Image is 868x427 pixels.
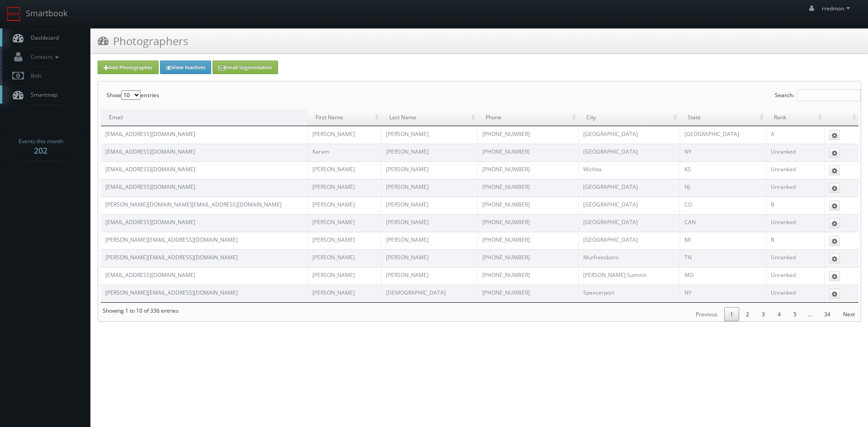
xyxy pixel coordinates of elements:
td: [PERSON_NAME] [307,214,381,232]
td: [PHONE_NUMBER] [477,161,578,179]
td: : activate to sort column ascending [824,109,859,126]
td: [PERSON_NAME] [307,197,381,214]
td: [PERSON_NAME] [307,285,381,302]
td: [PERSON_NAME] [307,249,381,267]
td: [PERSON_NAME] [307,267,381,285]
td: [PERSON_NAME] [307,161,381,179]
td: B [766,232,824,249]
a: Previous [690,307,723,321]
a: 1 [724,307,739,321]
td: Murfreesboro [578,249,679,267]
td: Spencerport [578,285,679,302]
a: 2 [740,307,755,321]
td: [PERSON_NAME] [381,249,477,267]
td: [PERSON_NAME] [381,126,477,144]
td: NY [679,144,766,161]
td: Wichita [578,161,679,179]
td: Unranked [766,267,824,285]
td: [PHONE_NUMBER] [477,232,578,249]
td: [PERSON_NAME] [381,179,477,197]
td: MI [679,232,766,249]
td: [PERSON_NAME] [381,197,477,214]
td: [PHONE_NUMBER] [477,285,578,302]
span: Smartmap [26,91,57,99]
div: Showing 1 to 10 of 336 entries [98,303,179,319]
a: [EMAIL_ADDRESS][DOMAIN_NAME] [105,183,195,191]
select: Showentries [121,90,141,100]
td: [GEOGRAPHIC_DATA] [578,232,679,249]
td: [GEOGRAPHIC_DATA] [578,197,679,214]
td: NJ [679,179,766,197]
td: Phone: activate to sort column ascending [477,109,578,126]
td: [PERSON_NAME] [381,214,477,232]
td: [PERSON_NAME] Summit [578,267,679,285]
a: Next [837,307,861,321]
a: [EMAIL_ADDRESS][DOMAIN_NAME] [105,165,195,173]
td: CO [679,197,766,214]
td: [PHONE_NUMBER] [477,249,578,267]
td: [PERSON_NAME] [307,126,381,144]
td: [PERSON_NAME] [381,232,477,249]
span: Bids [26,72,42,80]
td: KS [679,161,766,179]
td: [PHONE_NUMBER] [477,267,578,285]
td: [PERSON_NAME] [381,161,477,179]
a: [EMAIL_ADDRESS][DOMAIN_NAME] [105,130,195,138]
span: Dashboard [26,34,59,42]
label: Search: [775,81,861,109]
td: Unranked [766,179,824,197]
a: [PERSON_NAME][EMAIL_ADDRESS][DOMAIN_NAME] [105,236,238,244]
label: Show entries [107,81,159,109]
a: 34 [818,307,836,321]
a: [EMAIL_ADDRESS][DOMAIN_NAME] [105,271,195,279]
td: TN [679,249,766,267]
td: [PHONE_NUMBER] [477,197,578,214]
a: 3 [756,307,771,321]
td: Email: activate to sort column descending [101,109,307,126]
td: [PHONE_NUMBER] [477,144,578,161]
td: First Name: activate to sort column ascending [307,109,381,126]
a: [PERSON_NAME][EMAIL_ADDRESS][DOMAIN_NAME] [105,253,238,261]
a: [EMAIL_ADDRESS][DOMAIN_NAME] [105,218,195,226]
td: State: activate to sort column ascending [679,109,766,126]
td: Unranked [766,144,824,161]
td: Unranked [766,285,824,302]
td: [GEOGRAPHIC_DATA] [578,179,679,197]
td: [PHONE_NUMBER] [477,126,578,144]
a: Email Segmentation [212,61,278,74]
a: 5 [788,307,802,321]
td: [PERSON_NAME] [381,144,477,161]
span: Events this month [19,137,63,146]
td: [PHONE_NUMBER] [477,179,578,197]
td: [GEOGRAPHIC_DATA] [578,214,679,232]
span: rredmon [822,5,853,12]
a: View Inactives [160,61,211,74]
strong: 202 [34,145,47,156]
td: [PHONE_NUMBER] [477,214,578,232]
td: City: activate to sort column ascending [578,109,679,126]
td: [DEMOGRAPHIC_DATA] [381,285,477,302]
td: [GEOGRAPHIC_DATA] [679,126,766,144]
h3: Photographers [98,33,188,49]
td: NY [679,285,766,302]
td: Unranked [766,249,824,267]
td: B [766,197,824,214]
a: [PERSON_NAME][EMAIL_ADDRESS][DOMAIN_NAME] [105,289,238,296]
a: [PERSON_NAME][DOMAIN_NAME][EMAIL_ADDRESS][DOMAIN_NAME] [105,201,282,208]
img: smartbook-logo.png [7,7,21,21]
td: [PERSON_NAME] [307,179,381,197]
td: MO [679,267,766,285]
td: [PERSON_NAME] [381,267,477,285]
span: Contacts [26,53,61,61]
input: Search: [797,89,861,101]
td: [GEOGRAPHIC_DATA] [578,144,679,161]
td: [PERSON_NAME] [307,232,381,249]
td: Last Name: activate to sort column ascending [381,109,477,126]
a: Add Photographer [98,61,159,74]
td: CAN [679,214,766,232]
td: Unranked [766,214,824,232]
td: A [766,126,824,144]
td: Karam [307,144,381,161]
a: 4 [772,307,787,321]
a: [EMAIL_ADDRESS][DOMAIN_NAME] [105,148,195,155]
